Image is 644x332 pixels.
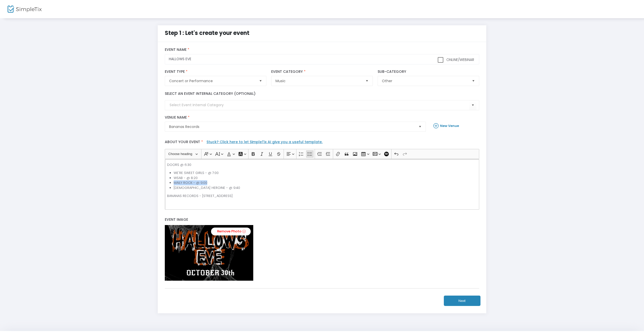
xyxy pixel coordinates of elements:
[174,175,477,181] li: WSAB - @ 8:20
[206,139,323,144] a: Stuck? Click here to let SimpleTix AI give you a useful template.
[257,76,264,86] button: Select
[170,102,469,108] input: Select Event Internal Category
[165,29,249,37] span: Step 1 : Let's create your event
[167,162,477,167] p: DOORS @ 6:30
[174,170,477,175] li: WE'RE SWEET GIRLS - @ 7:00
[174,185,477,190] li: [DEMOGRAPHIC_DATA] HEROINE - @ 9:40
[271,70,373,74] label: Event Category
[166,150,200,158] button: Choose heading
[165,217,188,222] span: Event Image
[445,57,474,62] span: Online/Webinar
[165,225,253,281] img: 9k=
[167,193,477,198] p: BANANAS RECORDS - [STREET_ADDRESS]
[169,78,255,83] span: Concert or Performance
[165,115,426,120] label: Venue Name
[382,78,468,83] span: Other
[174,180,477,185] li: MAILY ROCK - @ 9:00
[363,76,371,86] button: Select
[165,91,256,96] label: Select an event internal category (optional)
[168,151,195,157] span: Choose heading
[165,54,479,64] input: What would you like to call your Event?
[470,76,477,86] button: Select
[440,123,459,128] b: New Venue
[165,159,479,210] div: Rich Text Editor, main
[163,137,482,149] label: About your event
[275,78,361,83] span: Music
[444,296,480,306] button: Next
[169,124,415,129] span: Bananas Records
[211,228,251,235] a: Remove Photo
[378,70,479,74] label: Sub-Category
[417,122,424,131] button: Select
[165,70,266,74] label: Event Type
[165,149,479,159] div: Editor toolbar
[469,100,476,110] button: Select
[165,48,479,52] label: Event Name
